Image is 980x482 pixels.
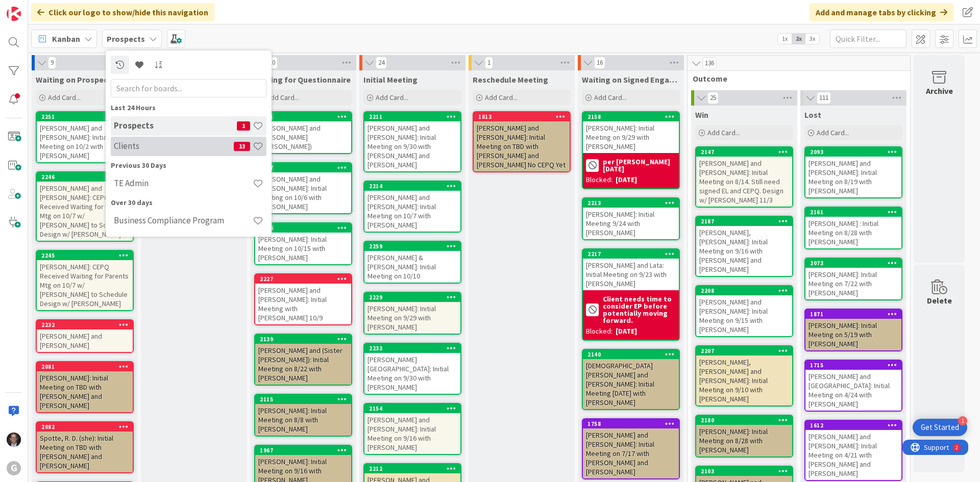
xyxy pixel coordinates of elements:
div: 2213 [587,199,679,207]
div: 1612[PERSON_NAME] and [PERSON_NAME]: Initial Meeting on 4/21 with [PERSON_NAME] and [PERSON_NAME] [805,421,901,480]
div: 2115 [255,395,351,404]
div: 2227 [255,274,351,284]
div: 2115 [260,396,351,403]
div: 2073 [810,260,901,267]
div: [PERSON_NAME][GEOGRAPHIC_DATA]: Initial Meeting on 9/30 with [PERSON_NAME] [364,353,460,394]
div: 2251 [37,112,133,121]
div: 2211 [364,112,460,121]
span: 10 [266,57,278,69]
div: 2 [53,4,56,12]
div: 2256 [255,223,351,233]
span: Outcome [693,73,897,84]
div: 2217 [583,249,679,259]
div: Archive [926,85,953,97]
div: [PERSON_NAME] and [PERSON_NAME]: CEPQ Received Waiting for Parents Mtg on 10/7 w/ [PERSON_NAME] t... [37,182,133,241]
div: [PERSON_NAME] and Lata: Initial Meeting on 9/23 with [PERSON_NAME] [583,259,679,290]
div: 1967 [255,446,351,455]
div: 2103 [701,468,792,475]
span: Reschedule Meeting [473,74,548,85]
div: [PERSON_NAME] and [PERSON_NAME] [37,329,133,352]
div: 2229 [369,294,460,301]
span: Add Card... [707,128,740,137]
b: Prospects [107,34,145,44]
div: [PERSON_NAME] : Initial Meeting on 8/28 with [PERSON_NAME] [805,217,901,248]
span: 9 [48,57,56,69]
div: [DEMOGRAPHIC_DATA][PERSON_NAME] and [PERSON_NAME]: Initial Meeting [DATE] with [PERSON_NAME] [583,359,679,409]
div: 2140[DEMOGRAPHIC_DATA][PERSON_NAME] and [PERSON_NAME]: Initial Meeting [DATE] with [PERSON_NAME] [583,350,679,409]
div: 2232[PERSON_NAME] and [PERSON_NAME] [37,320,133,352]
div: 2208 [701,287,792,294]
span: Add Card... [48,93,81,102]
span: Kanban [52,33,80,45]
div: 2259[PERSON_NAME] & [PERSON_NAME]: Initial Meeting on 10/10 [364,242,460,283]
div: 2227[PERSON_NAME] and [PERSON_NAME]: Initial Meeting with [PERSON_NAME] 10/9 [255,274,351,324]
div: 2207[PERSON_NAME], [PERSON_NAME] and [PERSON_NAME]: Initial Meeting on 9/10 with [PERSON_NAME] [696,346,792,405]
div: 2180 [701,417,792,424]
div: Over 30 days [111,197,266,208]
span: Initial Meeting [363,74,418,85]
div: 2246[PERSON_NAME] and [PERSON_NAME]: CEPQ Received Waiting for Parents Mtg on 10/7 w/ [PERSON_NAM... [37,172,133,241]
div: 2259 [369,243,460,250]
div: 2227 [260,275,351,283]
div: 2081[PERSON_NAME]: Initial Meeting on TBD with [PERSON_NAME] and [PERSON_NAME] [37,362,133,412]
div: Click our logo to show/hide this navigation [31,3,214,21]
div: 2229 [364,293,460,302]
div: [PERSON_NAME]: Initial Meeting on 7/22 with [PERSON_NAME] [805,268,901,299]
div: 2251 [41,113,133,120]
div: Add and manage tabs by clicking [810,3,953,21]
div: 2214[PERSON_NAME] and [PERSON_NAME]: Initial Meeting on 10/7 with [PERSON_NAME] [364,182,460,232]
div: [PERSON_NAME] and [PERSON_NAME]: Initial Meeting on 9/15 with [PERSON_NAME] [696,295,792,336]
div: 2257 [255,163,351,172]
span: Add Card... [594,93,627,102]
div: 2229[PERSON_NAME]: Initial Meeting on 9/29 with [PERSON_NAME] [364,293,460,334]
span: Waiting on Prospect to Schedule [36,74,134,85]
div: 2082 [37,422,133,432]
div: [PERSON_NAME]: Initial Meeting on 5/19 with [PERSON_NAME] [805,319,901,350]
div: 2251[PERSON_NAME] and [PERSON_NAME]: Initial Meeting on 10/2 with [PERSON_NAME] [37,112,133,162]
div: [PERSON_NAME]: CEPQ Received Waiting for Parents Mtg on 10/7 w/ [PERSON_NAME] to Schedule Design ... [37,260,133,310]
div: Blocked: [586,174,612,185]
div: 2261 [255,112,351,121]
div: 1758 [583,419,679,428]
div: 1 [958,416,967,425]
div: 2233 [369,345,460,352]
div: 2232 [37,320,133,329]
div: 2158 [583,112,679,121]
div: [PERSON_NAME] and [GEOGRAPHIC_DATA]: Initial Meeting on 4/24 with [PERSON_NAME] [805,370,901,411]
div: 2217 [587,250,679,258]
div: 2082Spotte, R. D. (she): Initial Meeting on TBD with [PERSON_NAME] and [PERSON_NAME] [37,422,133,472]
div: 1871[PERSON_NAME]: Initial Meeting on 5/19 with [PERSON_NAME] [805,310,901,350]
div: 2232 [41,321,133,328]
div: 2245 [41,252,133,259]
div: 2257 [260,164,351,171]
div: 2180[PERSON_NAME]: Initial Meeting on 8/28 with [PERSON_NAME] [696,416,792,456]
div: [PERSON_NAME] and [PERSON_NAME]: Initial Meeting on 10/6 with [PERSON_NAME] [255,172,351,213]
div: 2073 [805,259,901,268]
div: Delete [927,294,952,307]
div: 2214 [369,183,460,190]
span: Waiting for Questionnaire [254,74,351,85]
span: 111 [817,92,831,104]
span: Lost [804,110,821,120]
div: 1715 [805,361,901,370]
div: [PERSON_NAME]: Initial Meeting on 8/8 with [PERSON_NAME] [255,404,351,436]
div: [PERSON_NAME]: Initial Meeting on 9/29 with [PERSON_NAME] [583,121,679,153]
div: [PERSON_NAME] and [PERSON_NAME]: Initial Meeting on 8/19 with [PERSON_NAME] [805,157,901,197]
div: 2261 [260,113,351,120]
div: 2158[PERSON_NAME]: Initial Meeting on 9/29 with [PERSON_NAME] [583,112,679,153]
div: 2158 [587,113,679,120]
img: JT [7,433,21,447]
div: [PERSON_NAME] and [PERSON_NAME]: Initial Meeting on TBD with [PERSON_NAME] and [PERSON_NAME] No C... [474,121,570,171]
div: 1813 [474,112,570,121]
div: 2246 [41,173,133,181]
span: 3x [805,34,819,44]
div: 2207 [696,346,792,356]
div: 2081 [41,363,133,370]
h4: Prospects [114,120,237,131]
div: 2214 [364,182,460,191]
div: Blocked: [586,326,612,337]
div: [PERSON_NAME] and [PERSON_NAME]: Initial Meeting on 10/7 with [PERSON_NAME] [364,191,460,232]
div: 2140 [587,351,679,358]
div: 2233 [364,344,460,353]
div: 1813 [478,113,570,120]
